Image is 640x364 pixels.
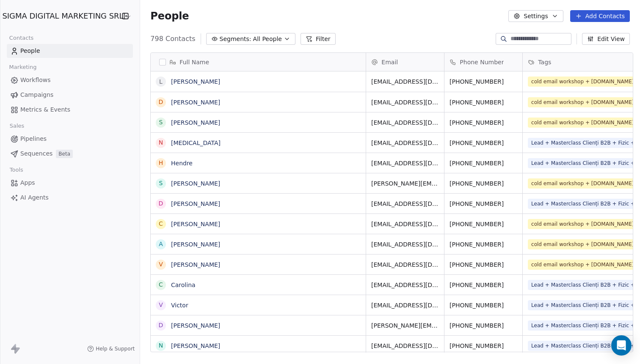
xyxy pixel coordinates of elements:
[171,241,220,248] a: [PERSON_NAME]
[171,78,220,85] a: [PERSON_NAME]
[450,98,517,107] span: [PHONE_NUMBER]
[450,139,517,147] span: [PHONE_NUMBER]
[150,10,189,22] span: People
[371,200,439,208] span: [EMAIL_ADDRESS][DOMAIN_NAME]
[450,281,517,289] span: [PHONE_NUMBER]
[450,240,517,249] span: [PHONE_NUMBER]
[371,179,439,188] span: [PERSON_NAME][EMAIL_ADDRESS][DOMAIN_NAME]
[159,240,163,249] div: A
[171,160,193,167] a: Hendre
[171,119,220,126] a: [PERSON_NAME]
[20,105,70,114] span: Metrics & Events
[528,260,637,270] span: cold email workshop + [DOMAIN_NAME]
[450,342,517,350] span: [PHONE_NUMBER]
[508,10,563,22] button: Settings
[371,260,439,269] span: [EMAIL_ADDRESS][DOMAIN_NAME]
[159,179,163,188] div: S
[7,176,133,190] a: Apps
[253,35,282,44] span: All People
[159,219,163,228] div: C
[220,35,251,44] span: Segments:
[7,88,133,102] a: Campaigns
[20,90,53,99] span: Campaigns
[20,47,40,55] span: People
[171,200,220,207] a: [PERSON_NAME]
[444,53,522,71] div: Phone Number
[582,33,630,45] button: Edit View
[159,98,163,107] div: D
[20,76,51,85] span: Workflows
[171,342,220,349] a: [PERSON_NAME]
[611,335,632,356] div: Open Intercom Messenger
[371,159,439,167] span: [EMAIL_ADDRESS][DOMAIN_NAME]
[171,322,220,329] a: [PERSON_NAME]
[528,97,637,107] span: cold email workshop + [DOMAIN_NAME]
[6,32,37,44] span: Contacts
[150,34,195,44] span: 798 Contacts
[381,58,398,66] span: Email
[96,345,135,352] span: Help & Support
[371,139,439,147] span: [EMAIL_ADDRESS][DOMAIN_NAME]
[2,11,123,22] span: SIGMA DIGITAL MARKETING SRL
[171,180,220,187] a: [PERSON_NAME]
[450,159,517,167] span: [PHONE_NUMBER]
[159,159,163,167] div: H
[159,321,163,330] div: D
[371,281,439,289] span: [EMAIL_ADDRESS][DOMAIN_NAME]
[159,260,163,269] div: V
[7,44,133,58] a: People
[528,178,637,189] span: cold email workshop + [DOMAIN_NAME]
[371,301,439,309] span: [EMAIL_ADDRESS][DOMAIN_NAME]
[159,138,163,147] div: N
[450,260,517,269] span: [PHONE_NUMBER]
[159,341,163,350] div: N
[171,302,188,309] a: Victor
[171,221,220,227] a: [PERSON_NAME]
[159,199,163,208] div: D
[366,53,444,71] div: Email
[371,240,439,249] span: [EMAIL_ADDRESS][DOMAIN_NAME]
[20,178,35,187] span: Apps
[460,58,504,66] span: Phone Number
[159,118,163,127] div: S
[7,191,133,205] a: AI Agents
[6,120,28,132] span: Sales
[20,193,49,202] span: AI Agents
[301,33,336,45] button: Filter
[450,77,517,86] span: [PHONE_NUMBER]
[7,147,133,161] a: SequencesBeta
[528,219,637,229] span: cold email workshop + [DOMAIN_NAME]
[528,239,637,249] span: cold email workshop + [DOMAIN_NAME]
[171,140,221,146] a: [MEDICAL_DATA]
[570,10,630,22] button: Add Contacts
[371,98,439,107] span: [EMAIL_ADDRESS][DOMAIN_NAME]
[171,99,220,106] a: [PERSON_NAME]
[450,321,517,330] span: [PHONE_NUMBER]
[151,53,366,71] div: Full Name
[7,132,133,146] a: Pipelines
[7,73,133,87] a: Workflows
[159,301,163,309] div: V
[159,280,163,289] div: C
[450,220,517,228] span: [PHONE_NUMBER]
[87,345,135,352] a: Help & Support
[528,118,637,128] span: cold email workshop + [DOMAIN_NAME]
[450,200,517,208] span: [PHONE_NUMBER]
[528,77,637,87] span: cold email workshop + [DOMAIN_NAME]
[371,77,439,86] span: [EMAIL_ADDRESS][DOMAIN_NAME]
[371,342,439,350] span: [EMAIL_ADDRESS][DOMAIN_NAME]
[179,58,209,66] span: Full Name
[450,179,517,188] span: [PHONE_NUMBER]
[171,282,196,288] a: Carolina
[7,103,133,117] a: Metrics & Events
[6,164,27,176] span: Tools
[450,118,517,127] span: [PHONE_NUMBER]
[450,301,517,309] span: [PHONE_NUMBER]
[151,71,366,353] div: grid
[371,321,439,330] span: [PERSON_NAME][EMAIL_ADDRESS][PERSON_NAME][DOMAIN_NAME]
[371,118,439,127] span: [EMAIL_ADDRESS][DOMAIN_NAME]
[6,61,40,74] span: Marketing
[538,58,551,66] span: Tags
[56,150,73,158] span: Beta
[20,149,52,158] span: Sequences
